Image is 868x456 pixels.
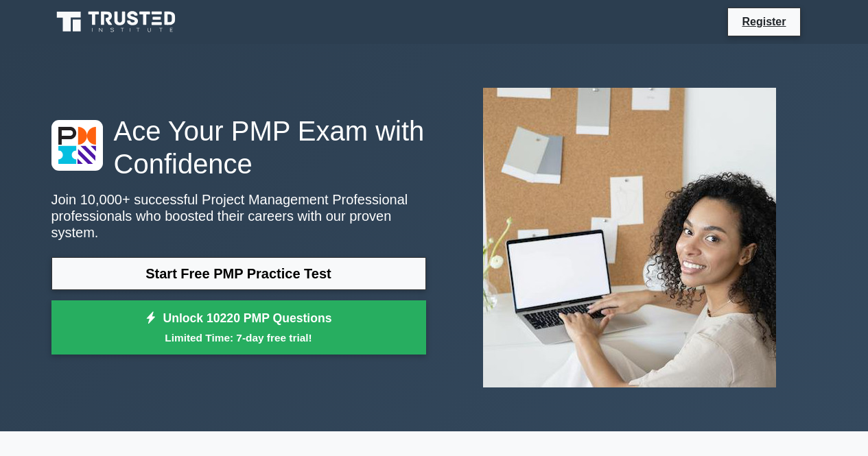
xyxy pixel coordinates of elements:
[51,300,426,355] a: Unlock 10220 PMP QuestionsLimited Time: 7-day free trial!
[51,115,426,180] h1: Ace Your PMP Exam with Confidence
[69,330,409,346] small: Limited Time: 7-day free trial!
[51,257,426,290] a: Start Free PMP Practice Test
[51,191,426,241] p: Join 10,000+ successful Project Management Professional professionals who boosted their careers w...
[734,13,794,30] a: Register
